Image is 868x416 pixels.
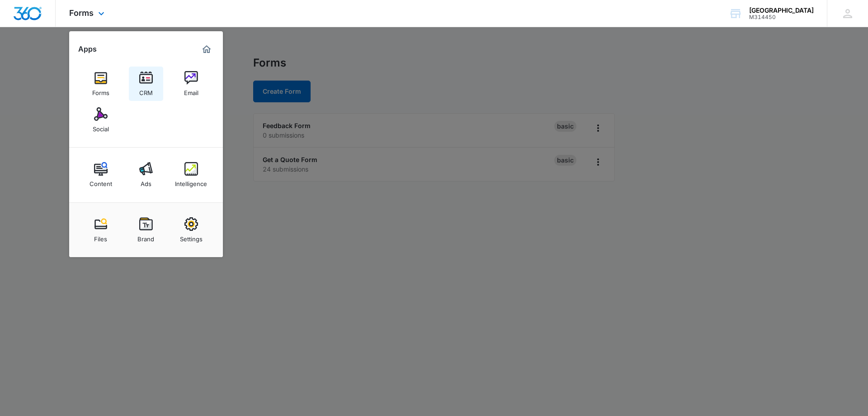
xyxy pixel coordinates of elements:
a: CRM [129,67,163,101]
div: Files [94,231,107,243]
div: CRM [139,85,153,96]
div: Content [90,176,112,187]
div: Settings [180,231,203,243]
a: Forms [84,67,118,101]
a: Settings [174,213,208,247]
div: Brand [137,231,154,243]
div: Intelligence [175,176,207,187]
div: Ads [141,176,151,187]
a: Files [84,213,118,247]
div: account id [749,14,814,20]
div: account name [749,7,814,14]
div: Social [93,121,109,133]
div: Email [184,85,198,96]
a: Marketing 360® Dashboard [199,42,214,57]
span: Forms [69,8,94,18]
div: Forms [92,85,109,96]
a: Brand [129,213,163,247]
a: Content [84,158,118,192]
a: Social [84,103,118,137]
a: Email [174,67,208,101]
a: Ads [129,158,163,192]
a: Intelligence [174,158,208,192]
h2: Apps [78,45,97,53]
